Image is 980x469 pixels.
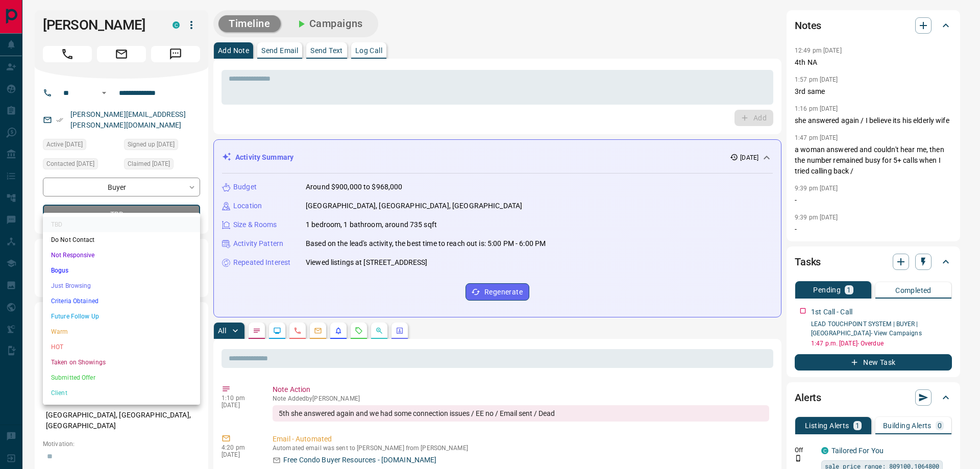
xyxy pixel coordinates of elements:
li: Criteria Obtained [43,293,200,309]
li: Do Not Contact [43,232,200,248]
li: Warm [43,324,200,339]
li: Taken on Showings [43,355,200,370]
li: Future Follow Up [43,309,200,324]
li: Bogus [43,263,200,278]
li: HOT [43,339,200,355]
li: Submitted Offer [43,370,200,385]
li: Client [43,385,200,401]
li: Just Browsing [43,278,200,293]
li: Not Responsive [43,248,200,263]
